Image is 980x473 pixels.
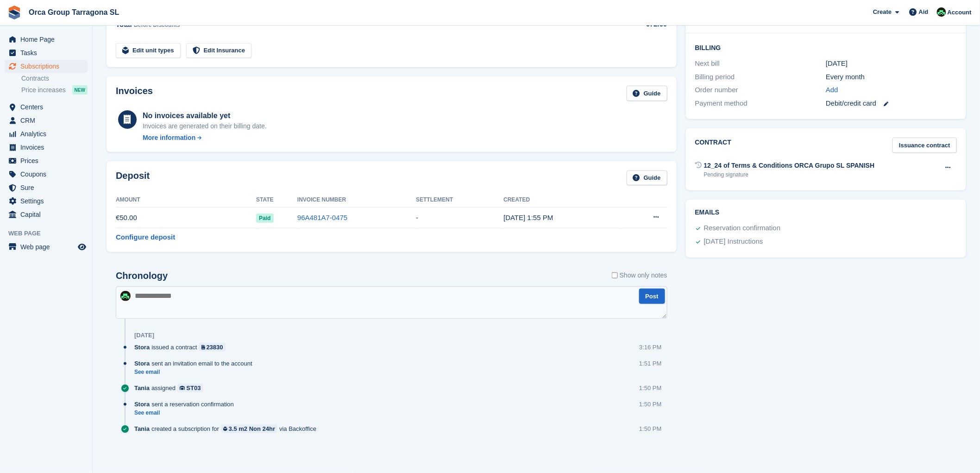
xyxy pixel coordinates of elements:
font: No invoices available yet [143,112,230,120]
a: menu [5,46,88,59]
a: Guide [627,170,667,186]
font: Edit unit types [132,47,174,54]
font: Coupons [20,170,46,178]
a: menu [5,141,88,154]
font: Settlement [416,196,453,203]
font: 23830 [207,344,223,351]
font: Pending signature [704,171,749,178]
font: assigned [151,385,176,391]
font: Settings [20,197,44,205]
font: [DATE] [134,332,154,339]
font: See email [134,410,160,416]
font: Create [873,8,892,15]
img: Tania [120,291,131,301]
font: 12_24 of Terms & Conditions ORCA Grupo SL SPANISH [704,162,875,169]
a: menu [5,60,88,73]
a: menu [5,33,88,46]
font: Total [116,20,132,28]
font: 1:51 PM [639,360,661,367]
img: Tania [937,7,946,17]
font: Debit/credit card [826,99,876,107]
font: Guide [644,90,661,97]
font: Stora [134,360,150,367]
a: ST03 [177,384,203,392]
a: See email [134,409,239,417]
font: - [416,214,418,221]
font: Billing period [695,73,735,81]
font: Payment method [695,99,748,107]
font: Orca Group Tarragona SL [29,8,119,16]
font: Tania [134,385,150,391]
font: Account [948,9,972,16]
font: ST03 [186,385,201,391]
font: CRM [20,117,35,124]
font: Contracts [21,75,49,82]
a: menu [5,195,88,208]
font: 1:50 PM [639,425,661,432]
font: Web page [8,230,41,237]
time: 2025-09-29 11:55:22 UTC [503,214,553,221]
font: €72.60 [646,20,667,28]
font: sent an invitation email to the account [151,360,252,367]
a: Contracts [21,74,88,83]
font: Before Discounts [134,22,180,28]
a: menu [5,101,88,114]
font: 1:50 PM [639,385,661,391]
font: See email [134,369,160,375]
font: [DATE] [826,59,848,67]
font: NEW [75,88,85,93]
font: Sure [20,184,34,191]
font: State [256,196,274,203]
a: 23830 [199,343,226,352]
font: €50.00 [116,214,137,221]
a: Price increases NEW [21,85,88,95]
font: Stora [134,401,150,408]
font: via Backoffice [279,425,316,432]
font: Price increases [21,86,66,94]
font: Created [503,196,530,203]
a: menu [5,181,88,194]
font: Billing [695,44,721,51]
font: Centers [20,103,43,111]
font: Invoices are generated on their billing date. [143,122,267,130]
font: Tania [134,425,150,432]
font: Guide [644,174,661,181]
font: Invoices [20,144,44,151]
font: Tasks [20,49,37,57]
font: Stora [134,344,150,351]
font: Home Page [20,36,55,43]
font: [DATE] 1:55 PM [503,214,553,221]
font: Invoices [116,86,153,96]
font: Post [646,293,659,300]
font: More information [143,134,195,141]
a: menu [5,114,88,127]
a: Configure deposit [116,232,175,243]
font: Edit Insurance [204,47,245,54]
font: 3.5 m2 Non 24hr [229,425,275,432]
font: 3:16 PM [639,344,661,351]
font: issued a contract [151,344,197,351]
font: Web page [20,243,50,251]
a: menu [5,154,88,167]
font: Order number [695,86,738,94]
a: menu [5,208,88,221]
font: Next bill [695,59,720,67]
font: Subscriptions [20,63,59,70]
a: More information [143,133,267,143]
font: Deposit [116,170,150,181]
a: menu [5,240,88,253]
font: 1:50 PM [639,401,661,408]
font: Show only notes [620,271,667,279]
img: stora-icon-8386f47178a22dfd0bd8f6a31ec36ba5ce8667c1dd55bd0f319d3a0aa187defe.svg [7,6,21,19]
font: created a subscription for [151,425,219,432]
input: Show only notes [612,271,618,280]
a: menu [5,127,88,140]
font: Contract [695,139,732,146]
font: Issuance contract [899,142,950,149]
font: sent a reservation confirmation [151,401,234,408]
font: Prices [20,157,38,164]
font: Every month [826,73,865,81]
font: Reservation confirmation [704,224,781,232]
font: [DATE] Instructions [704,237,763,245]
a: Orca Group Tarragona SL [25,5,123,20]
